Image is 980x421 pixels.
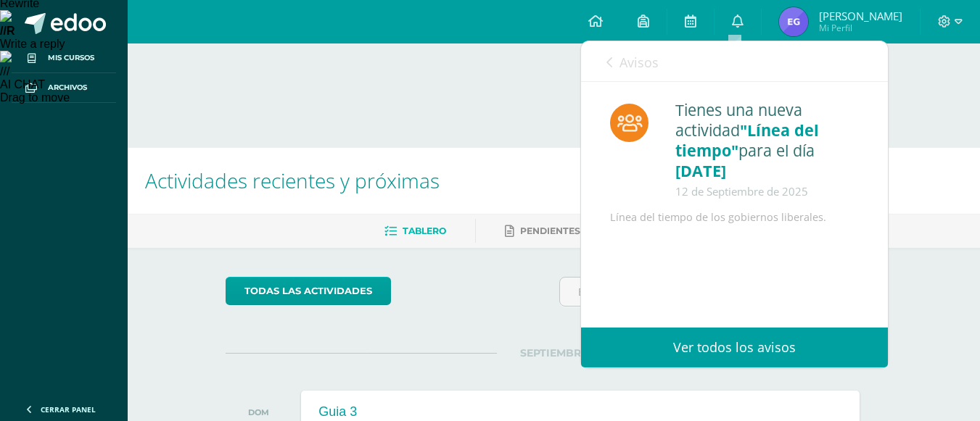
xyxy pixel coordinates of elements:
[403,225,446,236] span: Tablero
[520,225,644,236] span: Pendientes de entrega
[248,407,269,417] div: DOM
[610,209,859,226] div: Línea del tiempo de los gobiernos liberales.
[497,346,611,359] span: SEPTIEMBRE
[560,278,881,306] input: Busca una actividad próxima aquí...
[505,220,644,243] a: Pendientes de entrega
[675,100,859,201] div: Tienes una nueva actividad para el día
[581,328,888,367] a: Ver todos los avisos
[318,404,467,420] div: Guia 3
[145,167,440,194] span: Actividades recientes y próximas
[675,160,726,181] span: [DATE]
[675,120,819,161] span: "Línea del tiempo"
[675,181,859,201] div: 12 de Septiembre de 2025
[226,277,391,305] a: todas las Actividades
[41,404,96,414] span: Cerrar panel
[384,220,446,243] a: Tablero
